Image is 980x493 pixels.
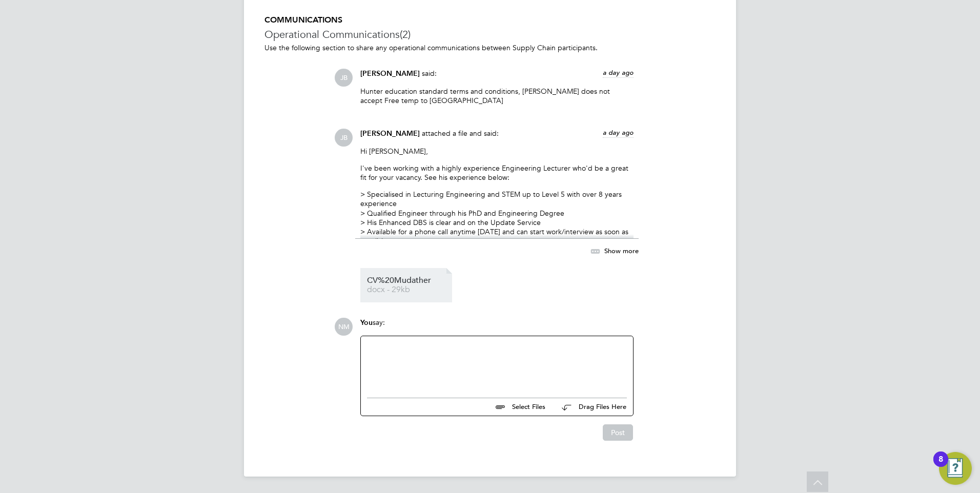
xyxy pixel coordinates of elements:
[360,87,634,105] p: Hunter education standard terms and conditions, [PERSON_NAME] does not accept Free temp to [GEOGR...
[938,459,943,473] div: 8
[400,28,411,41] span: (2)
[603,68,634,77] span: a day ago
[335,69,353,87] span: JB
[604,246,639,255] span: Show more
[554,397,627,418] button: Drag Files Here
[367,286,449,294] span: docx - 29kb
[603,128,634,137] span: a day ago
[422,69,437,78] span: said:
[264,15,716,26] h5: COMMUNICATIONS
[264,43,716,52] p: Use the following section to share any operational communications between Supply Chain participants.
[360,318,634,336] div: say:
[367,277,449,284] span: CV%20Mudather
[939,452,972,485] button: Open Resource Center, 8 new notifications
[367,277,449,294] a: CV%20Mudather docx - 29kb
[264,28,716,41] h3: Operational Communications
[360,129,420,138] span: [PERSON_NAME]
[422,129,499,138] span: attached a file and said:
[603,424,633,441] button: Post
[335,318,353,336] span: NM
[335,129,353,147] span: JB
[360,147,634,156] p: Hi [PERSON_NAME],
[360,163,634,182] p: I've been working with a highly experience Engineering Lecturer who'd be a great fit for your vac...
[360,318,373,327] span: You
[360,69,420,78] span: [PERSON_NAME]
[360,190,634,245] p: > Specialised in Lecturing Engineering and STEM up to Level 5 with over 8 years experience > Qual...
